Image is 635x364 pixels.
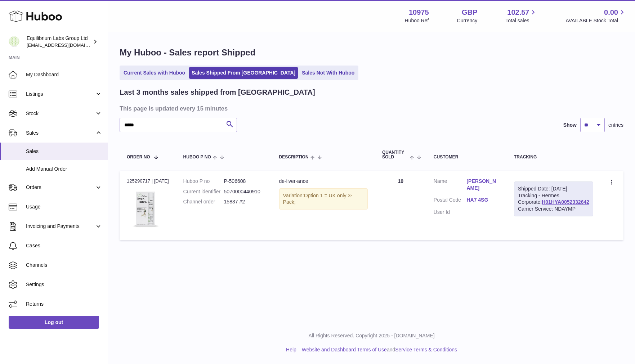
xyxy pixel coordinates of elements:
a: Current Sales with Huboo [121,67,188,79]
a: Help [286,347,296,352]
span: Order No [127,155,150,159]
div: Customer [434,155,500,159]
a: 0.00 AVAILABLE Stock Total [565,8,626,24]
span: Huboo P no [183,155,211,159]
div: de-liver-ance [279,178,368,185]
span: Quantity Sold [382,150,408,159]
span: Orders [26,184,95,191]
span: 0.00 [604,8,618,17]
dd: 15837 #2 [224,198,265,205]
dt: Postal Code [434,197,467,205]
dd: P-506608 [224,178,265,185]
a: HA7 4SG [466,197,500,203]
span: 102.57 [507,8,529,17]
span: Settings [26,281,102,288]
div: Tracking - Hermes Corporate: [514,181,593,217]
div: Shipped Date: [DATE] [518,185,589,192]
span: Sales [26,148,102,155]
a: Log out [9,316,99,329]
dt: Huboo P no [183,178,224,185]
span: Add Manual Order [26,166,102,172]
a: Sales Shipped From [GEOGRAPHIC_DATA] [189,67,298,79]
div: Variation: [279,188,368,210]
div: Equilibrium Labs Group Ltd [27,35,91,49]
span: Description [279,155,309,159]
a: 102.57 Total sales [505,8,537,24]
div: Carrier Service: NDAYMP [518,206,589,212]
span: Listings [26,91,95,98]
div: 125290717 | [DATE] [127,178,169,184]
dt: User Id [434,209,467,216]
a: H01HYA0052332642 [542,199,589,205]
span: Invoicing and Payments [26,223,95,230]
a: [PERSON_NAME] [466,178,500,192]
span: My Dashboard [26,71,102,78]
h1: My Huboo - Sales report Shipped [120,47,623,58]
img: 3PackDeliverance_Front.jpg [127,187,163,231]
dd: 5070000440910 [224,188,265,195]
span: Option 1 = UK only 3-Pack; [283,193,352,205]
p: All Rights Reserved. Copyright 2025 - [DOMAIN_NAME] [114,332,629,339]
span: Stock [26,110,95,117]
label: Show [563,122,577,129]
td: 10 [375,171,426,240]
img: huboo@equilibriumlabs.com [9,36,19,47]
dt: Current identifier [183,188,224,195]
span: entries [608,122,623,129]
strong: 10975 [409,8,429,17]
span: Usage [26,203,102,210]
strong: GBP [462,8,477,17]
h3: This page is updated every 15 minutes [120,104,622,112]
span: AVAILABLE Stock Total [565,17,626,24]
h2: Last 3 months sales shipped from [GEOGRAPHIC_DATA] [120,87,315,97]
dt: Channel order [183,198,224,205]
dt: Name [434,178,467,193]
div: Currency [457,17,478,24]
span: Cases [26,242,102,249]
span: Channels [26,262,102,269]
span: Sales [26,130,95,136]
a: Service Terms & Conditions [395,347,457,352]
a: Website and Dashboard Terms of Use [302,347,387,352]
span: Returns [26,301,102,307]
span: [EMAIL_ADDRESS][DOMAIN_NAME] [27,42,106,48]
li: and [299,346,457,353]
a: Sales Not With Huboo [299,67,357,79]
div: Tracking [514,155,593,159]
span: Total sales [505,17,537,24]
div: Huboo Ref [405,17,429,24]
